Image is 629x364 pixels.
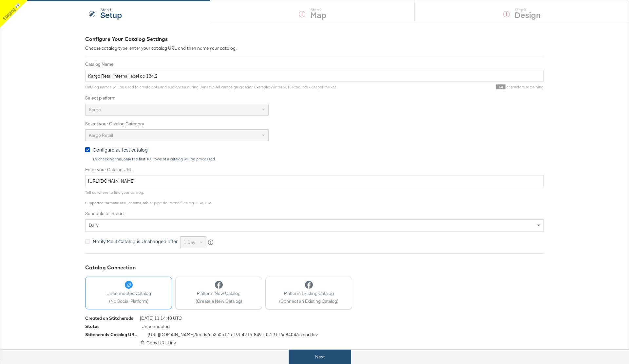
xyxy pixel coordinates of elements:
[89,107,101,113] span: Kargo
[85,264,544,271] div: Catalog Connection
[85,315,133,321] div: Created on Stitcherads
[148,332,318,340] span: [URL][DOMAIN_NAME] /feeds/ 6a3a0b17-c19f-4215-8491-07f9116c8404 /export.tsv
[85,121,544,127] label: Select your Catalog Category
[196,290,242,297] span: Platform New Catalog
[175,277,262,309] button: Platform New Catalog(Create a New Catalog)
[85,340,544,346] div: Copy URL Link
[89,132,113,138] span: Kargo Retail
[85,277,172,309] button: Unconnected Catalog(No Social Platform)
[140,315,182,323] span: [DATE] 11:14:40 UTC
[85,70,544,82] input: Name your catalog e.g. My Dynamic Product Catalog
[100,8,122,12] div: Step: 1
[85,190,211,205] span: Tell us where to find your catalog. : XML, comma, tab or pipe delimited files e.g. CSV, TSV.
[89,222,99,228] span: daily
[265,277,352,309] button: Platform Existing Catalog(Connect an Existing Catalog)
[85,323,100,330] div: Status
[496,84,505,89] span: 64
[93,146,148,153] span: Configure as test catalog
[85,175,544,187] input: Enter Catalog URL, e.g. http://www.example.com/products.xml
[85,200,118,205] strong: Supported formats
[85,61,544,67] label: Catalog Name
[106,298,151,304] span: (No Social Platform)
[85,332,137,338] div: Stitcherads Catalog URL
[279,298,338,304] span: (Connect an Existing Catalog)
[106,290,151,297] span: Unconnected Catalog
[196,298,242,304] span: (Create a New Catalog)
[85,210,544,217] label: Schedule to Import
[100,9,122,20] strong: Setup
[85,95,544,101] label: Select platform
[85,35,544,43] div: Configure Your Catalog Settings
[85,84,336,89] span: Catalog names will be used to create sets and audiences during Dynamic Ad campaign creation. : Wi...
[85,167,544,173] label: Enter your Catalog URL
[93,238,178,245] span: Notify Me if Catalog is Unchanged after
[93,157,544,161] div: By checking this, only the first 100 rows of a catalog will be processed.
[142,323,170,332] span: Unconnected
[336,84,544,90] div: characters remaining
[279,290,338,297] span: Platform Existing Catalog
[184,239,195,245] span: 1 day
[254,84,269,89] strong: Example
[85,45,544,51] div: Choose catalog type, enter your catalog URL and then name your catalog.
